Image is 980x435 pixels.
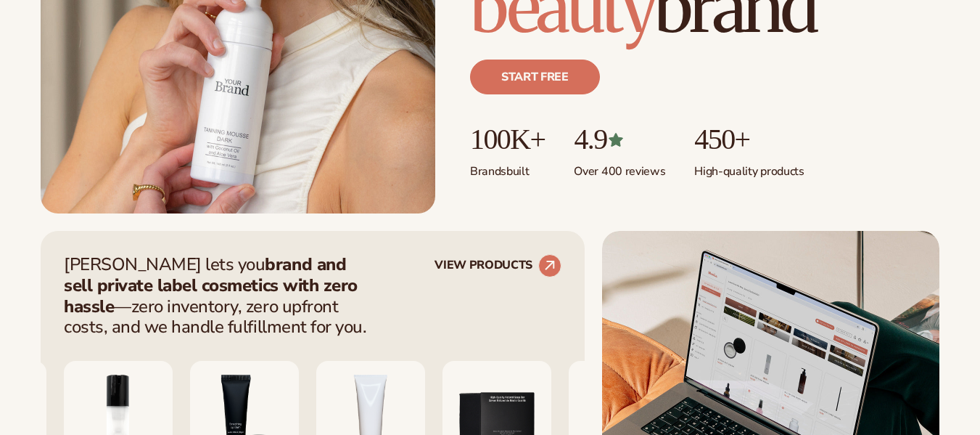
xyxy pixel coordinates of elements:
a: Start free [470,60,600,94]
p: 4.9 [574,123,665,155]
p: [PERSON_NAME] lets you —zero inventory, zero upfront costs, and we handle fulfillment for you. [64,254,376,338]
strong: brand and sell private label cosmetics with zero hassle [64,253,358,318]
p: 450+ [694,123,804,155]
p: 100K+ [470,123,545,155]
p: Over 400 reviews [574,155,665,179]
p: High-quality products [694,155,804,179]
p: Brands built [470,155,545,179]
a: VIEW PRODUCTS [435,254,561,277]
